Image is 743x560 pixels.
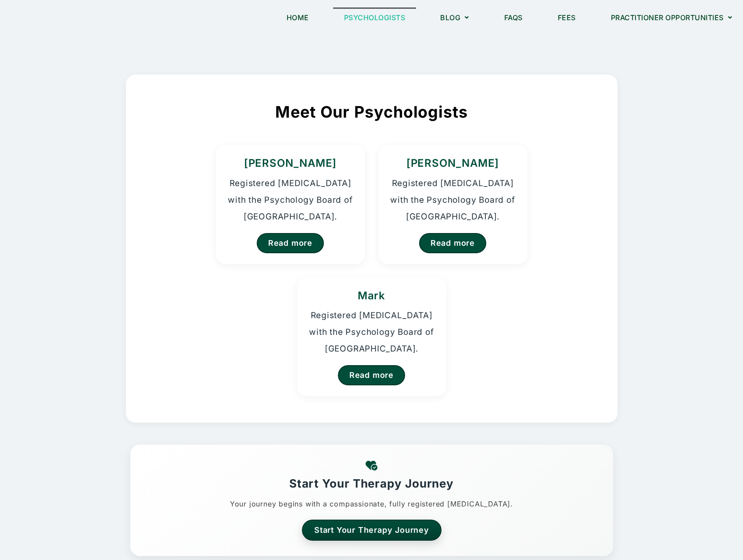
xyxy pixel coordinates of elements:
[276,7,320,28] a: Home
[389,156,517,171] h3: [PERSON_NAME]
[547,7,587,28] a: Fees
[139,476,604,492] h3: Start Your Therapy Journey
[419,233,486,253] a: Read more about Homer
[389,175,517,225] p: Registered [MEDICAL_DATA] with the Psychology Board of [GEOGRAPHIC_DATA].
[158,101,585,123] h2: Meet Our Psychologists
[126,75,617,423] section: Meet Our Psychologists
[308,307,435,357] p: Registered [MEDICAL_DATA] with the Psychology Board of [GEOGRAPHIC_DATA].
[493,7,534,28] a: FAQs
[227,156,354,171] h3: [PERSON_NAME]
[308,288,435,303] h3: Mark
[429,7,480,28] a: Blog
[227,175,354,225] p: Registered [MEDICAL_DATA] with the Psychology Board of [GEOGRAPHIC_DATA].
[333,7,416,28] a: Psychologists
[302,520,441,541] a: Start your therapy journey
[338,365,405,385] a: Read more about Mark
[139,497,604,511] p: Your journey begins with a compassionate, fully registered [MEDICAL_DATA].
[257,233,324,253] a: Read more about Kristina
[130,445,613,556] section: Start Your Therapy Journey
